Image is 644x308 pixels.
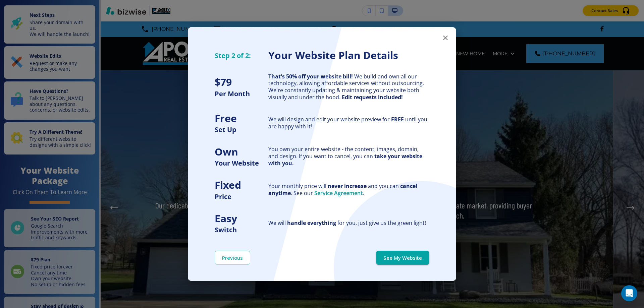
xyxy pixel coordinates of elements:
strong: $ 79 [215,75,232,89]
div: Open Intercom Messenger [621,285,637,301]
strong: Fixed [215,178,241,192]
strong: never increase [328,182,367,190]
h5: Set Up [215,125,268,134]
strong: handle everything [287,219,336,227]
h5: Per Month [215,89,268,98]
strong: take your website with you. [268,152,422,167]
strong: Edit requests included! [342,94,403,101]
div: We will for you, just give us the green light! [268,220,429,227]
strong: FREE [391,116,404,123]
div: We build and own all our technology, allowing affordable services without outsourcing. We're cons... [268,73,429,101]
div: You own your entire website - the content, images, domain, and design. If you want to cancel, you... [268,146,429,167]
strong: cancel anytime [268,182,417,197]
h5: Your Website [215,159,268,168]
strong: Own [215,145,238,159]
strong: Free [215,111,237,125]
button: Previous [215,251,250,265]
strong: That's 50% off your website bill! [268,73,353,80]
h5: Switch [215,225,268,234]
a: Service Agreement [314,189,363,197]
div: We will design and edit your website preview for until you are happy with it! [268,116,429,130]
h5: Price [215,192,268,201]
button: See My Website [376,251,429,265]
div: Your monthly price will and you can . See our . [268,183,429,197]
h5: Step 2 of 2: [215,51,268,60]
strong: Easy [215,211,237,225]
h3: Your Website Plan Details [268,49,429,62]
